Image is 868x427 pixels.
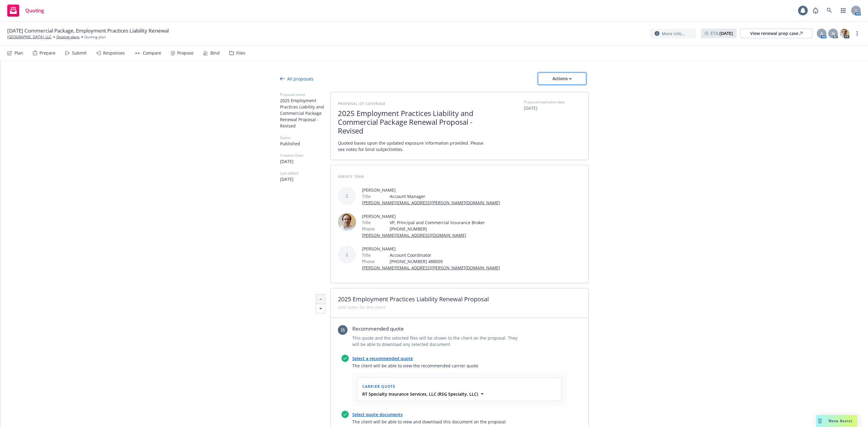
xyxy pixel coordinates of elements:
[362,265,500,271] a: [PERSON_NAME][EMAIL_ADDRESS][PERSON_NAME][DOMAIN_NAME]
[750,29,803,38] div: View renewal prep case
[390,226,485,232] span: [PHONE_NUMBER]
[524,105,581,111] span: [DATE]
[362,213,485,219] span: [PERSON_NAME]
[72,51,86,55] div: Submit
[362,219,371,226] span: Title
[362,226,375,232] span: Phone
[338,109,486,135] span: 2025 Employment Practices Liability and Commercial Package Renewal Proposal -Revised
[823,5,835,17] a: Search
[829,418,852,423] span: Nova Assist
[662,30,685,37] span: More info...
[810,5,822,17] a: Report a Bug
[280,92,330,97] span: Proposal name
[210,51,220,55] div: Bind
[740,29,813,38] a: View renewal prep case
[650,29,696,39] button: More info...
[352,412,403,417] a: Select quote documents
[352,335,524,347] span: This quote and the selected files will be shown to the client on the proposal. They will be able ...
[280,97,330,129] span: 2025 Employment Practices Liability and Commercial Package Renewal Proposal -Revised
[338,213,356,231] img: employee photo
[338,101,385,106] span: Proposal of coverage
[352,419,567,425] span: The client will be able to view and download this document on the proposal
[816,415,824,427] div: Drag to move
[362,200,500,206] a: [PERSON_NAME][EMAIL_ADDRESS][PERSON_NAME][DOMAIN_NAME]
[362,232,466,238] a: [PERSON_NAME][EMAIL_ADDRESS][DOMAIN_NAME]
[338,296,581,303] span: 2025 Employment Practices Liability Renewal Proposal
[362,258,375,265] span: Phone
[711,30,733,36] span: ETA :
[25,8,44,13] span: Quoting
[538,73,586,85] button: Actions
[854,30,861,37] a: more
[390,193,500,199] span: Account Manager
[840,29,849,38] img: photo
[338,174,364,179] span: Service Team
[362,193,371,199] span: Title
[837,5,849,17] a: Switch app
[7,27,169,34] span: [DATE] Commercial Package, Employment Practices Liability Renewal
[280,135,330,140] span: Status
[524,99,565,105] span: Proposal expiration date
[236,51,245,55] div: Files
[548,73,576,84] div: Actions
[362,187,500,193] span: [PERSON_NAME]
[103,51,125,55] div: Responses
[390,258,500,265] span: [PHONE_NUMBER] 488009
[832,30,835,37] span: N
[390,219,485,226] span: VP, Principal and Commercial Insurance Broker
[177,51,193,55] div: Propose
[719,30,733,36] strong: [DATE]
[143,51,161,55] div: Compare
[362,384,396,389] span: Carrier Quote
[362,252,371,258] span: Title
[280,171,330,176] span: Last edited
[280,140,330,147] span: Published
[362,391,478,397] strong: RT Specialty Insurance Services, LLC (RSG Specialty, LLC)
[5,2,46,19] a: Quoting
[56,34,80,40] a: Quoting plans
[14,51,23,55] div: Plan
[84,34,106,40] span: Quoting plan
[352,363,567,369] span: The client will be able to view the recommended carrier quote
[816,415,857,427] button: Nova Assist
[280,76,313,82] div: All proposals
[820,30,823,37] span: A
[338,140,486,152] span: Quoted bases upon the updated exposure information provided. Please see notes for bind subjectivi...
[390,252,500,258] span: Account Coordinator
[280,158,330,165] span: [DATE]
[280,153,330,158] span: Creation Date
[362,246,500,252] span: [PERSON_NAME]
[39,51,55,55] div: Prepare
[352,325,524,332] span: Recommended quote
[352,356,413,361] a: Select a recommended quote
[7,34,52,40] a: [GEOGRAPHIC_DATA]. LLC
[280,176,330,182] span: [DATE]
